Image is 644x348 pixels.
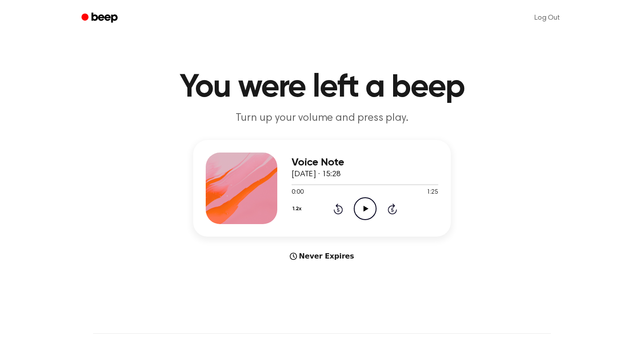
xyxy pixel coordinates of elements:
[525,7,569,29] a: Log Out
[292,201,305,216] button: 1.2x
[292,170,341,178] span: [DATE] · 15:28
[193,251,451,262] div: Never Expires
[150,111,494,126] p: Turn up your volume and press play.
[427,188,438,197] span: 1:25
[75,9,126,27] a: Beep
[93,72,551,104] h1: You were left a beep
[292,188,303,197] span: 0:00
[292,157,438,169] h3: Voice Note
